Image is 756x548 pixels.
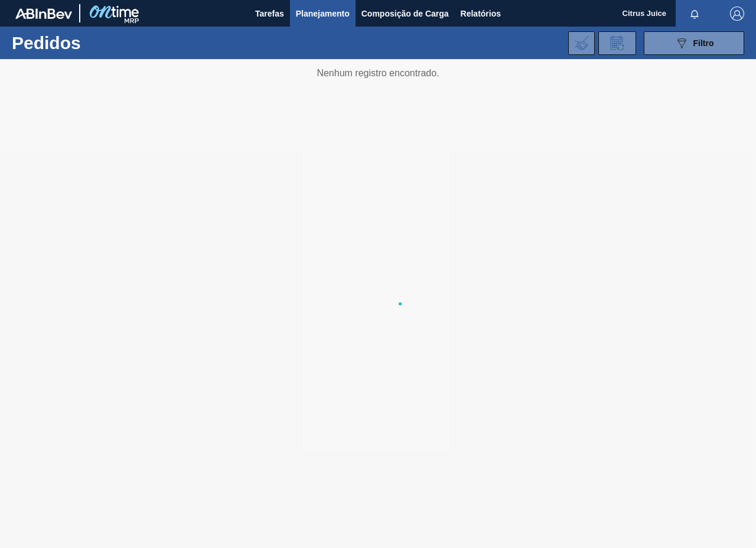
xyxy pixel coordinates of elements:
span: Composição de Carga [361,7,449,21]
div: Solicitação de Revisão de Pedidos [598,31,636,55]
span: Planejamento [296,7,350,21]
div: Importar Negociações dos Pedidos [568,31,595,55]
img: Logout [730,7,744,21]
img: TNhmsLtSVTkK8tSr43FrP2fwEKptu5GPRR3wAAAABJRU5ErkJggg== [15,8,72,19]
span: Relatórios [461,7,501,21]
button: Filtro [644,31,744,55]
span: Filtro [693,38,714,48]
button: Notificações [676,5,713,22]
span: Tarefas [255,7,284,21]
h1: Pedidos [12,36,175,50]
